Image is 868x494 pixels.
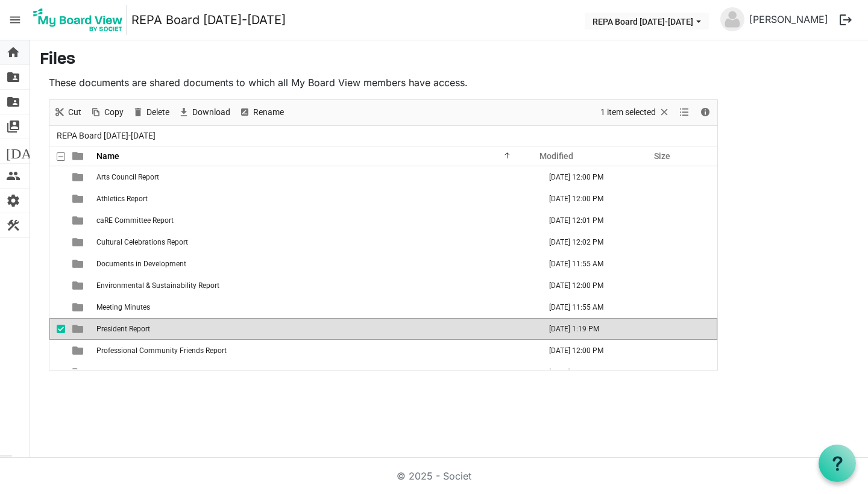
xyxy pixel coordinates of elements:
[536,166,651,188] td: August 15, 2025 12:00 PM column header Modified
[67,105,83,120] span: Cut
[176,105,233,120] button: Download
[237,105,286,120] button: Rename
[145,105,171,120] span: Delete
[585,13,709,30] button: REPA Board 2025-2026 dropdownbutton
[536,188,651,210] td: August 15, 2025 12:00 PM column header Modified
[131,8,286,32] a: REPA Board [DATE]-[DATE]
[599,105,657,120] span: 1 item selected
[65,188,93,210] td: is template cell column header type
[6,40,20,64] span: home
[103,105,125,120] span: Copy
[651,166,717,188] td: is template cell column header Size
[397,470,471,482] a: © 2025 - Societ
[695,100,715,125] div: Details
[93,275,536,296] td: Environmental & Sustainability Report is template cell column header Name
[6,164,20,188] span: people
[130,105,172,120] button: Delete
[65,340,93,361] td: is template cell column header type
[65,318,93,340] td: is template cell column header type
[128,100,174,125] div: Delete
[96,238,188,246] span: Cultural Celebrations Report
[599,105,673,120] button: Selection
[6,65,20,89] span: folder_shared
[65,275,93,296] td: is template cell column header type
[49,231,65,253] td: checkbox
[536,361,651,383] td: August 15, 2025 12:02 PM column header Modified
[651,361,717,383] td: is template cell column header Size
[536,210,651,231] td: August 15, 2025 12:01 PM column header Modified
[93,166,536,188] td: Arts Council Report is template cell column header Name
[93,361,536,383] td: REpals Report is template cell column header Name
[65,210,93,231] td: is template cell column header type
[93,340,536,361] td: Professional Community Friends Report is template cell column header Name
[677,105,691,120] button: View dropdownbutton
[252,105,285,120] span: Rename
[744,7,833,31] a: [PERSON_NAME]
[6,189,20,213] span: settings
[536,275,651,296] td: August 15, 2025 12:00 PM column header Modified
[651,188,717,210] td: is template cell column header Size
[65,253,93,275] td: is template cell column header type
[596,100,675,125] div: Clear selection
[65,361,93,383] td: is template cell column header type
[651,318,717,340] td: is template cell column header Size
[49,361,65,383] td: checkbox
[93,188,536,210] td: Athletics Report is template cell column header Name
[88,105,126,120] button: Copy
[536,318,651,340] td: August 18, 2025 1:19 PM column header Modified
[96,303,150,311] span: Meeting Minutes
[52,105,84,120] button: Cut
[30,5,127,35] img: My Board View Logo
[93,253,536,275] td: Documents in Development is template cell column header Name
[651,340,717,361] td: is template cell column header Size
[4,8,27,31] span: menu
[40,50,858,70] h3: Files
[536,253,651,275] td: August 15, 2025 11:55 AM column header Modified
[49,275,65,296] td: checkbox
[49,210,65,231] td: checkbox
[536,296,651,318] td: August 15, 2025 11:55 AM column header Modified
[234,100,288,125] div: Rename
[720,7,744,31] img: no-profile-picture.svg
[54,128,158,143] span: REPA Board [DATE]-[DATE]
[96,216,174,225] span: caRE Committee Report
[96,325,150,333] span: President Report
[654,151,670,161] span: Size
[539,151,573,161] span: Modified
[651,210,717,231] td: is template cell column header Size
[96,173,159,181] span: Arts Council Report
[65,231,93,253] td: is template cell column header type
[93,318,536,340] td: President Report is template cell column header Name
[675,100,695,125] div: View
[651,275,717,296] td: is template cell column header Size
[30,5,131,35] a: My Board View Logo
[174,100,234,125] div: Download
[93,296,536,318] td: Meeting Minutes is template cell column header Name
[6,90,20,114] span: folder_shared
[191,105,231,120] span: Download
[49,166,65,188] td: checkbox
[6,139,52,163] span: [DATE]
[651,296,717,318] td: is template cell column header Size
[833,7,858,33] button: logout
[651,253,717,275] td: is template cell column header Size
[65,166,93,188] td: is template cell column header type
[49,318,65,340] td: checkbox
[49,100,86,125] div: Cut
[96,260,186,268] span: Documents in Development
[65,296,93,318] td: is template cell column header type
[536,340,651,361] td: August 15, 2025 12:00 PM column header Modified
[536,231,651,253] td: August 15, 2025 12:02 PM column header Modified
[86,100,128,125] div: Copy
[96,151,119,161] span: Name
[6,114,20,139] span: switch_account
[96,281,219,290] span: Environmental & Sustainability Report
[49,296,65,318] td: checkbox
[49,253,65,275] td: checkbox
[49,75,718,90] p: These documents are shared documents to which all My Board View members have access.
[93,210,536,231] td: caRE Committee Report is template cell column header Name
[49,188,65,210] td: checkbox
[96,368,142,377] span: REpals Report
[697,105,714,120] button: Details
[6,213,20,237] span: construction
